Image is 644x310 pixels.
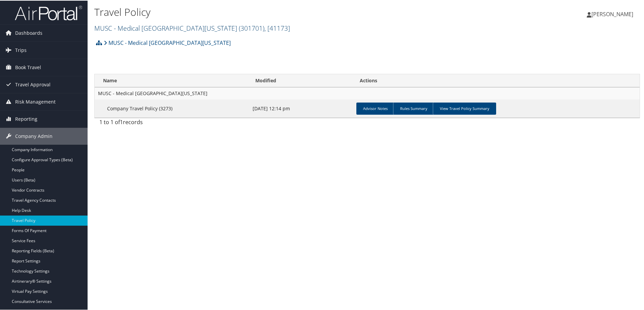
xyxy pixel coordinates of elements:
span: [PERSON_NAME] [591,10,633,17]
span: Travel Approval [15,76,51,92]
th: Name: activate to sort column ascending [95,74,249,87]
a: MUSC - Medical [GEOGRAPHIC_DATA][US_STATE] [94,23,290,32]
a: Rules Summary [393,102,434,114]
h1: Travel Policy [94,4,458,19]
span: 1 [120,118,123,125]
a: [PERSON_NAME] [587,3,640,24]
th: Actions [354,74,640,87]
td: MUSC - Medical [GEOGRAPHIC_DATA][US_STATE] [95,87,640,99]
a: Advisor Notes [356,102,394,114]
a: View Travel Policy Summary [433,102,496,114]
span: Reporting [15,110,37,127]
a: MUSC - Medical [GEOGRAPHIC_DATA][US_STATE] [104,35,231,49]
td: Company Travel Policy (3273) [95,99,249,117]
span: Trips [15,41,27,58]
span: Book Travel [15,58,41,75]
span: Risk Management [15,93,56,110]
div: 1 to 1 of records [99,117,226,129]
td: [DATE] 12:14 pm [249,99,354,117]
span: , [ 41173 ] [264,23,290,32]
img: airportal-logo.png [15,4,82,20]
span: Company Admin [15,127,53,144]
th: Modified: activate to sort column ascending [249,74,354,87]
span: Dashboards [15,24,42,41]
span: ( 301701 ) [239,23,264,32]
